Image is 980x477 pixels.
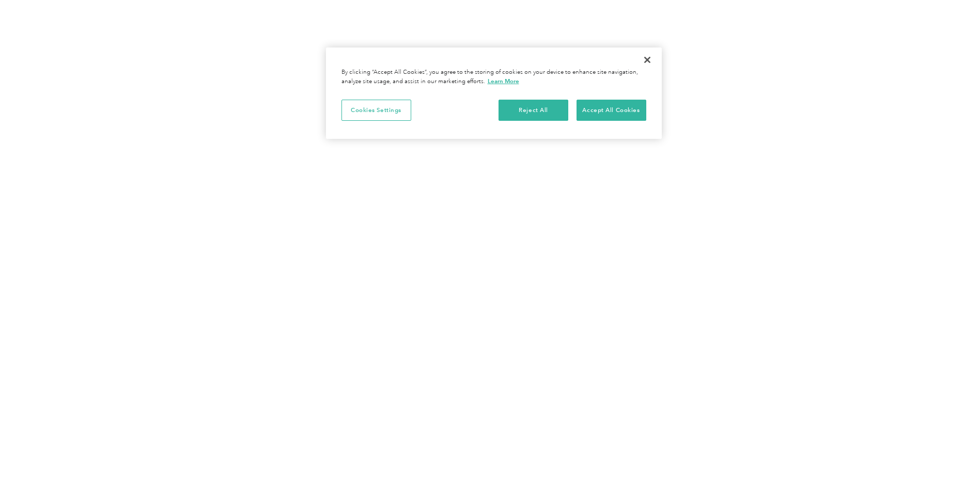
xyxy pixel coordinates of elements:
[326,47,662,139] div: Privacy
[499,100,568,121] button: Reject All
[577,100,646,121] button: Accept All Cookies
[326,47,662,139] div: Cookie banner
[341,100,411,121] button: Cookies Settings
[341,68,646,86] div: By clicking “Accept All Cookies”, you agree to the storing of cookies on your device to enhance s...
[636,49,659,71] button: Close
[488,77,519,85] a: More information about your privacy, opens in a new tab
